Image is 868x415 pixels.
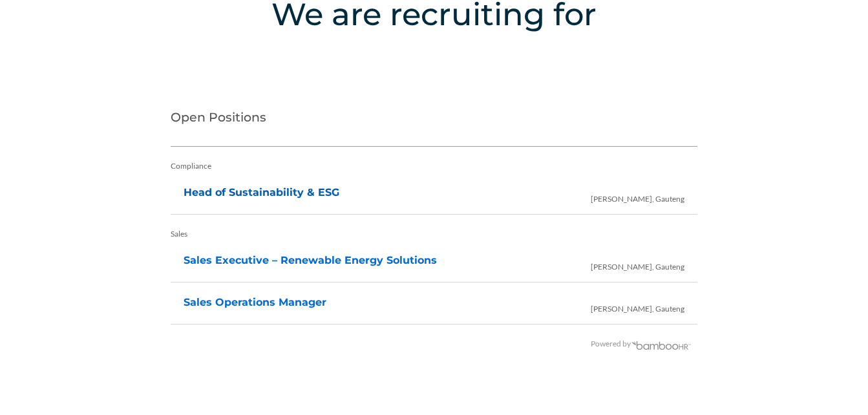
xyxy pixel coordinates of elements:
a: Sales Operations Manager [184,296,326,308]
div: Sales [171,221,697,247]
div: Powered by [171,331,691,357]
a: Sales Executive – Renewable Energy Solutions [184,254,437,266]
span: [PERSON_NAME], Gauteng [591,290,684,322]
h2: Open Positions [171,95,697,147]
span: [PERSON_NAME], Gauteng [591,180,684,212]
div: Compliance [171,153,697,179]
span: [PERSON_NAME], Gauteng [591,248,684,280]
a: Head of Sustainability & ESG [184,186,339,198]
img: BambooHR - HR software [631,339,692,350]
